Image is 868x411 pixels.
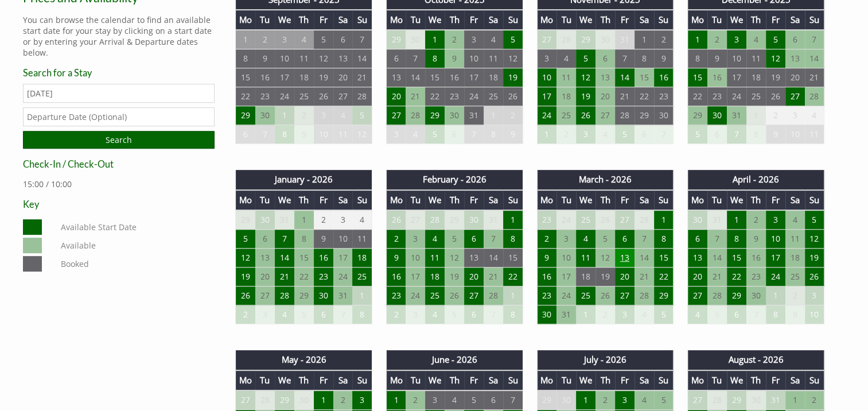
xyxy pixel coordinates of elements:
th: Th [595,190,615,210]
td: 23 [654,87,674,106]
td: 15 [425,68,445,87]
th: We [425,10,445,30]
td: 3 [785,106,805,125]
td: 9 [314,230,333,249]
td: 21 [352,68,372,87]
th: Th [746,190,766,210]
th: Fr [766,10,785,30]
td: 28 [406,106,425,125]
td: 23 [255,87,275,106]
th: Mo [236,10,255,30]
th: Fr [464,190,484,210]
td: 7 [615,49,635,68]
th: Th [294,10,314,30]
td: 6 [615,230,635,249]
td: 2 [654,30,674,49]
input: Arrival Date [23,84,215,103]
td: 8 [654,230,674,249]
td: 27 [386,106,406,125]
td: 8 [727,230,746,249]
th: Fr [314,190,333,210]
th: We [275,10,294,30]
td: 30 [654,106,674,125]
td: 8 [746,125,766,144]
th: February - 2026 [386,170,523,189]
td: 6 [386,49,406,68]
td: 8 [236,49,255,68]
td: 10 [727,49,746,68]
input: Search [23,131,215,149]
th: Tu [406,10,425,30]
dd: Available [59,238,212,253]
th: We [425,190,445,210]
th: Su [352,10,372,30]
td: 20 [785,68,805,87]
th: Sa [785,10,805,30]
td: 31 [275,210,294,230]
th: Th [294,190,314,210]
td: 12 [352,125,372,144]
td: 4 [556,49,576,68]
th: April - 2026 [688,170,824,189]
td: 3 [275,30,294,49]
td: 30 [255,210,275,230]
td: 30 [406,30,425,49]
th: We [727,190,746,210]
td: 4 [595,125,615,144]
dd: Available Start Date [59,219,212,235]
td: 14 [406,68,425,87]
td: 9 [503,125,523,144]
td: 29 [635,106,654,125]
td: 3 [556,230,576,249]
td: 27 [785,87,805,106]
td: 19 [314,68,333,87]
td: 15 [688,68,707,87]
td: 6 [333,30,353,49]
td: 4 [352,210,372,230]
td: 1 [727,210,746,230]
td: 11 [556,68,576,87]
td: 2 [294,106,314,125]
input: Departure Date (Optional) [23,107,215,126]
td: 1 [275,106,294,125]
td: 24 [275,87,294,106]
td: 18 [294,68,314,87]
th: Tu [556,10,576,30]
th: Su [805,190,824,210]
td: 19 [766,68,785,87]
td: 18 [556,87,576,106]
td: 3 [314,106,333,125]
th: Fr [314,10,333,30]
td: 5 [352,106,372,125]
td: 29 [236,210,255,230]
td: 6 [595,49,615,68]
h3: Check-In / Check-Out [23,158,215,169]
td: 2 [314,210,333,230]
td: 4 [785,210,805,230]
td: 30 [707,106,727,125]
td: 12 [805,230,824,249]
td: 27 [406,210,425,230]
td: 11 [484,49,503,68]
td: 1 [484,106,503,125]
td: 12 [503,49,523,68]
th: Fr [464,10,484,30]
td: 26 [386,210,406,230]
td: 16 [707,68,727,87]
td: 17 [275,68,294,87]
td: 2 [537,230,556,249]
td: 10 [314,125,333,144]
td: 13 [595,68,615,87]
td: 12 [576,68,595,87]
td: 5 [766,30,785,49]
td: 2 [445,30,464,49]
td: 3 [727,30,746,49]
td: 6 [688,230,707,249]
td: 24 [727,87,746,106]
th: Sa [333,190,353,210]
th: Th [746,10,766,30]
td: 29 [445,210,464,230]
td: 28 [805,87,824,106]
td: 27 [615,210,635,230]
td: 5 [576,49,595,68]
